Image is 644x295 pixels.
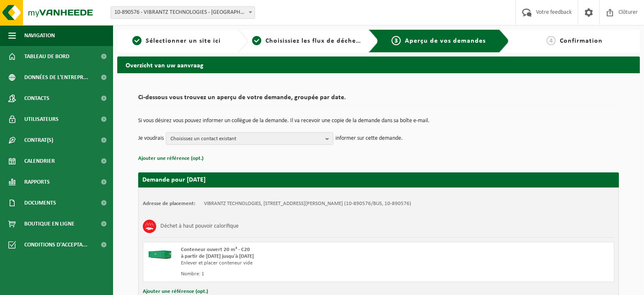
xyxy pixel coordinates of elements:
[546,36,556,45] span: 4
[24,88,49,109] span: Contacts
[24,151,55,172] span: Calendrier
[142,177,206,183] strong: Demande pour [DATE]
[24,192,56,213] span: Documents
[181,271,412,277] div: Nombre: 1
[24,130,53,151] span: Contrat(s)
[121,36,231,46] a: 1Sélectionner un site ici
[111,7,255,18] span: 10-890576 - VIBRANTZ TECHNOLOGIES - SAINT-GHISLAIN
[335,132,403,145] p: informer sur cette demande.
[132,36,142,45] span: 1
[405,38,486,44] span: Aperçu de vos demandes
[24,234,88,255] span: Conditions d'accepta...
[204,200,411,207] td: VIBRANTZ TECHNOLOGIES, [STREET_ADDRESS][PERSON_NAME] (10-890576/BUS, 10-890576)
[143,201,196,206] strong: Adresse de placement:
[138,153,204,164] button: Ajouter une référence (opt.)
[138,132,164,145] p: Je voudrais
[138,118,619,124] p: Si vous désirez vous pouvez informer un collègue de la demande. Il va recevoir une copie de la de...
[24,213,75,234] span: Boutique en ligne
[160,220,239,233] h3: Déchet à haut pouvoir calorifique
[117,56,640,73] h2: Overzicht van uw aanvraag
[392,36,401,45] span: 3
[181,260,412,267] div: Enlever et placer conteneur vide
[146,38,221,44] span: Sélectionner un site ici
[560,38,603,44] span: Confirmation
[265,38,405,44] span: Choisissiez les flux de déchets et récipients
[181,247,250,252] span: Conteneur ouvert 20 m³ - C20
[24,67,88,88] span: Données de l'entrepr...
[147,246,173,259] img: HK-XC-20-GN-00.png
[24,172,50,192] span: Rapports
[170,133,322,145] span: Choisissez un contact existant
[252,36,362,46] a: 2Choisissiez les flux de déchets et récipients
[252,36,261,45] span: 2
[166,132,333,145] button: Choisissez un contact existant
[24,46,70,67] span: Tableau de bord
[24,25,55,46] span: Navigation
[181,254,254,259] strong: à partir de [DATE] jusqu'à [DATE]
[24,109,59,130] span: Utilisateurs
[138,94,619,105] h2: Ci-dessous vous trouvez un aperçu de votre demande, groupée par date.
